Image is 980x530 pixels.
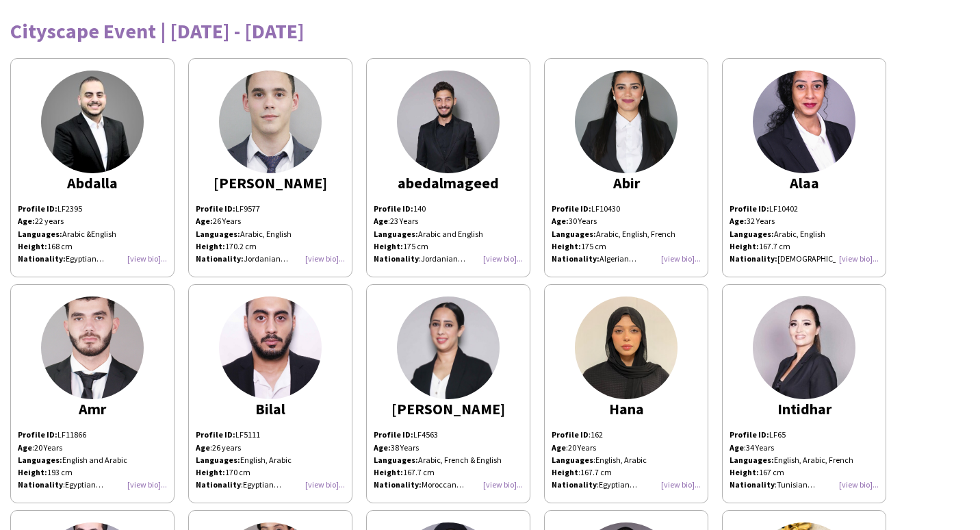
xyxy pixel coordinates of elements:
[196,479,243,490] span: :
[18,215,167,227] div: 22 years
[374,429,523,441] p: LF4563
[196,455,240,465] strong: Languages:
[397,71,500,173] img: thumb-33faf9b0-b7e5-4a64-b199-3db2782ea2c5.png
[759,467,784,477] span: 167 cm
[730,442,746,453] span: :
[374,429,413,440] strong: Profile ID:
[774,455,853,465] span: English, Arabic, French
[196,442,212,453] span: :
[552,429,701,441] p: 162
[552,253,599,264] strong: Nationality:
[575,71,678,173] img: thumb-fc3e0976-9115-4af5-98af-bfaaaaa2f1cd.jpg
[397,296,500,399] img: thumb-9b6fd660-ba35-4b88-a194-5e7aedc5b98e.png
[374,203,523,215] p: 140
[219,296,322,399] img: thumb-166344793663263380b7e36.jpg
[746,442,774,453] span: 34 Years
[374,253,419,264] b: Nationality
[243,479,281,490] span: Egyptian
[374,203,413,214] strong: Profile ID:
[552,403,701,415] div: Hana
[552,229,596,239] strong: Languages:
[730,455,774,465] strong: Languages:
[421,253,465,264] span: Jordanian
[196,216,213,226] strong: Age:
[730,229,774,239] strong: Languages:
[552,455,593,465] b: Languages
[374,442,523,492] p: 38 Years Arabic, French & English 167.7 cm Moroccan
[730,203,879,215] p: LF10402
[18,203,57,214] b: Profile ID:
[374,216,390,226] span: :
[552,241,581,251] strong: Height:
[552,177,701,189] div: Abir
[196,403,345,415] div: Bilal
[730,467,759,477] strong: Height:
[18,479,65,490] span: :
[65,479,103,490] span: Egyptian
[374,455,418,465] strong: Languages:
[730,442,744,453] b: Age
[18,403,167,415] div: Amr
[575,296,678,399] img: thumb-65c62778956c1.jpeg
[552,455,595,465] span: :
[219,71,322,173] img: thumb-167878260864103090c265a.jpg
[730,479,777,490] span: :
[18,228,167,240] div: Arabic &English
[730,403,879,415] div: Intidhar
[730,216,747,226] strong: Age:
[10,21,970,41] div: Cityscape Event | [DATE] - [DATE]
[552,479,599,490] span: :
[18,442,34,453] span: :
[196,241,225,251] strong: Height:
[730,215,879,265] p: 32 Years Arabic, English 167.7 cm [DEMOGRAPHIC_DATA]
[18,442,32,453] b: Age
[753,296,855,399] img: thumb-6478bdb6709c6.jpg
[18,253,66,264] b: Nationality:
[552,203,591,214] strong: Profile ID:
[47,241,73,251] span: 168 cm
[196,203,235,214] strong: Profile ID:
[18,177,167,189] div: Abdalla
[374,253,421,264] span: :
[41,71,144,173] img: thumb-6620e5d822dac.jpeg
[212,442,241,453] span: 26 years
[552,479,597,490] b: Nationality
[552,203,701,215] p: LF10430
[374,228,523,266] p: Arabic and English 175 cm
[374,479,422,490] strong: Nationality:
[777,479,815,490] span: Tunisian
[552,216,569,226] strong: Age:
[196,429,235,440] strong: Profile ID:
[196,177,345,189] div: [PERSON_NAME]
[552,429,589,440] b: Profile ID
[18,454,167,479] p: English and Arabic 193 cm
[196,442,210,453] b: Age
[18,253,167,265] div: Egyptian
[374,467,403,477] strong: Height:
[552,215,701,265] p: 30 Years Arabic, English, French 175 cm Algerian
[196,429,345,441] p: LF5111
[18,203,167,265] div: LF2395
[196,253,244,264] strong: Nationality:
[374,229,418,239] strong: Languages:
[41,296,144,399] img: thumb-02cf2798-6248-4952-ab09-5e688612f561.jpg
[730,429,879,441] p: LF65
[18,455,62,465] strong: Languages:
[552,442,566,453] b: Age
[34,442,62,453] span: 20 Years
[730,177,879,189] div: Alaa
[196,479,241,490] b: Nationality
[552,442,701,492] p: 20 Years English, Arabic 167.7 cm Egyptian
[753,71,855,173] img: thumb-e8597d1b-f23f-4a8f-ab1f-bf3175c4f7a7.jpg
[18,241,47,251] b: Height:
[196,454,345,479] p: English, Arabic 170 cm
[18,479,63,490] b: Nationality
[374,177,523,189] div: abedalmageed
[374,241,403,251] strong: Height:
[730,253,777,264] strong: Nationality:
[18,229,62,239] b: Languages:
[390,216,418,226] span: 23 Years
[730,429,769,440] strong: Profile ID:
[730,479,775,490] b: Nationality
[374,403,523,415] div: [PERSON_NAME]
